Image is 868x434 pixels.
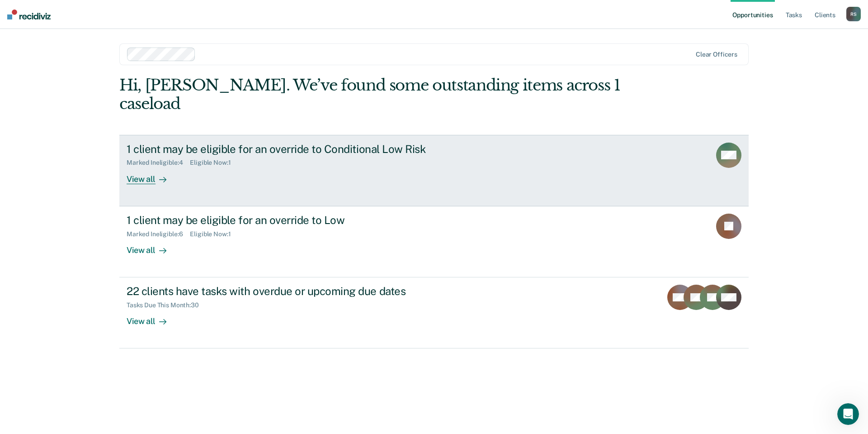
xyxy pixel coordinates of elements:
[119,135,749,206] a: 1 client may be eligible for an override to Conditional Low RiskMarked Ineligible:4Eligible Now:1...
[127,238,177,255] div: View all
[190,230,238,238] div: Eligible Now : 1
[127,309,177,327] div: View all
[846,7,861,21] div: R S
[127,143,444,156] div: 1 client may be eligible for an override to Conditional Low Risk
[127,214,444,227] div: 1 client may be eligible for an override to Low
[190,159,238,167] div: Eligible Now : 1
[127,285,444,298] div: 22 clients have tasks with overdue or upcoming due dates
[696,51,737,58] div: Clear officers
[127,159,190,167] div: Marked Ineligible : 4
[127,230,190,238] div: Marked Ineligible : 6
[119,277,749,348] a: 22 clients have tasks with overdue or upcoming due datesTasks Due This Month:30View all
[119,206,749,277] a: 1 client may be eligible for an override to LowMarked Ineligible:6Eligible Now:1View all
[837,403,859,425] iframe: Intercom live chat
[127,301,206,309] div: Tasks Due This Month : 30
[119,76,623,113] div: Hi, [PERSON_NAME]. We’ve found some outstanding items across 1 caseload
[7,10,51,19] img: Recidiviz
[127,167,177,184] div: View all
[846,7,861,21] button: RS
